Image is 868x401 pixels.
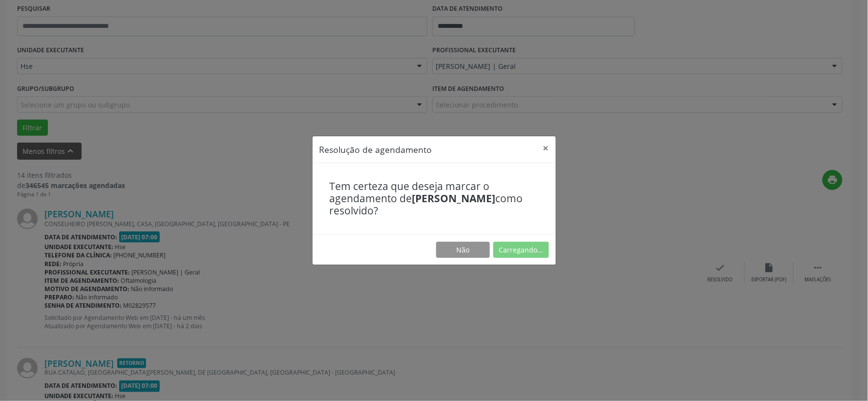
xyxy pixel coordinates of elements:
button: Close [536,136,556,160]
b: [PERSON_NAME] [412,191,496,205]
h5: Resolução de agendamento [319,143,432,156]
button: Não [436,242,490,258]
h4: Tem certeza que deseja marcar o agendamento de como resolvido? [330,180,539,217]
button: Carregando... [493,242,549,258]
